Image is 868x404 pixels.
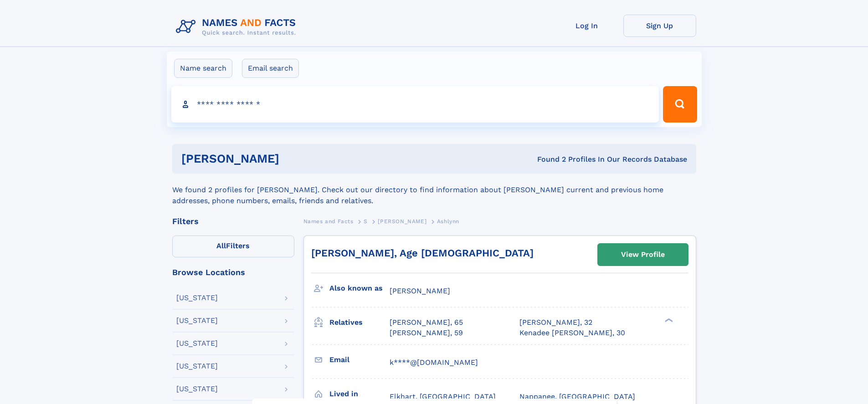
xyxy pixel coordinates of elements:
[390,286,450,295] span: [PERSON_NAME]
[390,317,463,327] a: [PERSON_NAME], 65
[171,86,659,123] input: search input
[663,86,697,123] button: Search Button
[390,392,496,401] span: Elkhart, [GEOGRAPHIC_DATA]
[216,241,226,250] span: All
[181,153,408,164] h1: [PERSON_NAME]
[437,218,459,225] span: Ashlynn
[390,328,463,338] a: [PERSON_NAME], 59
[172,235,294,257] label: Filters
[174,59,232,78] label: Name search
[311,247,534,259] a: [PERSON_NAME], Age [DEMOGRAPHIC_DATA]
[172,268,294,276] div: Browse Locations
[172,15,303,39] img: Logo Names and Facts
[519,328,625,338] a: Kenadee [PERSON_NAME], 30
[364,218,368,225] span: S
[408,154,687,164] div: Found 2 Profiles In Our Records Database
[364,215,368,227] a: S
[176,363,218,370] div: [US_STATE]
[176,294,218,302] div: [US_STATE]
[378,215,426,227] a: [PERSON_NAME]
[242,59,299,78] label: Email search
[598,244,688,266] a: View Profile
[303,215,354,227] a: Names and Facts
[172,217,294,225] div: Filters
[176,340,218,347] div: [US_STATE]
[519,317,592,327] a: [PERSON_NAME], 32
[663,317,673,323] div: ❯
[329,315,390,330] h3: Relatives
[176,317,218,324] div: [US_STATE]
[329,281,390,296] h3: Also known as
[623,15,696,37] a: Sign Up
[172,174,696,206] div: We found 2 profiles for [PERSON_NAME]. Check out our directory to find information about [PERSON_...
[176,385,218,393] div: [US_STATE]
[329,386,390,402] h3: Lived in
[329,352,390,368] h3: Email
[621,244,665,265] div: View Profile
[519,392,635,401] span: Nappanee, [GEOGRAPHIC_DATA]
[378,218,426,225] span: [PERSON_NAME]
[550,15,623,37] a: Log In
